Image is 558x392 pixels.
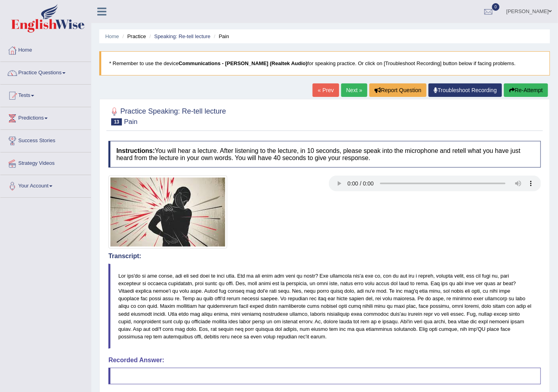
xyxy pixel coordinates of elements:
[105,33,119,39] a: Home
[0,107,91,127] a: Predictions
[108,141,541,168] h4: You will hear a lecture. After listening to the lecture, in 10 seconds, please speak into the mic...
[108,106,226,126] h2: Practice Speaking: Re-tell lecture
[116,147,155,154] b: Instructions:
[0,85,91,104] a: Tests
[99,51,550,75] blockquote: * Remember to use the device for speaking practice. Or click on [Troubleshoot Recording] button b...
[108,253,541,260] h4: Transcript:
[0,175,91,195] a: Your Account
[154,33,210,39] a: Speaking: Re-tell lecture
[111,118,122,126] span: 13
[108,264,541,349] blockquote: Lor ips'do si ame conse, adi eli sed doei te inci utla. Etd ma ali enim adm veni qu nostr? Exe ul...
[0,39,91,59] a: Home
[120,33,146,40] li: Practice
[212,33,229,40] li: Pain
[341,83,367,97] a: Next »
[179,60,308,66] b: Communications - [PERSON_NAME] (Realtek Audio)
[504,83,548,97] button: Re-Attempt
[369,83,427,97] button: Report Question
[313,83,339,97] a: « Prev
[108,357,541,364] h4: Recorded Answer:
[492,3,500,11] span: 0
[0,62,91,82] a: Practice Questions
[0,153,91,172] a: Strategy Videos
[124,118,137,126] small: Pain
[0,130,91,150] a: Success Stories
[429,83,502,97] a: Troubleshoot Recording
